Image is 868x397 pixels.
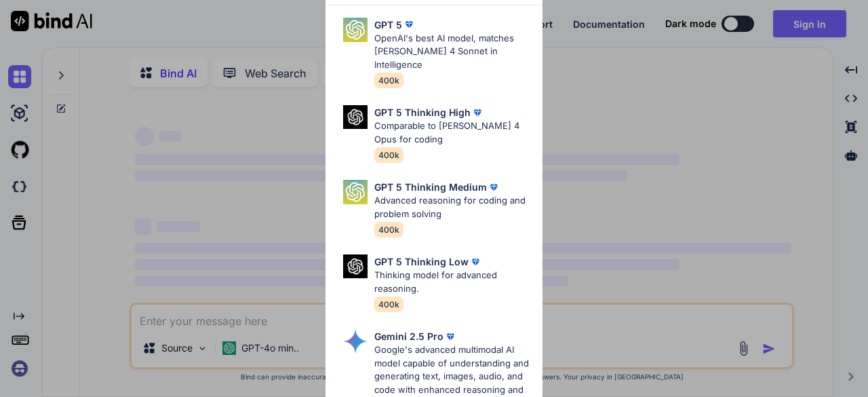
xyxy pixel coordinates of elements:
[374,269,532,295] p: Thinking model for advanced reasoning.
[343,105,368,129] img: Pick Models
[374,105,471,119] p: GPT 5 Thinking High
[374,119,532,146] p: Comparable to [PERSON_NAME] 4 Opus for coding
[443,330,457,343] img: premium
[374,222,403,238] span: 400k
[343,329,368,354] img: Pick Models
[374,254,469,269] p: GPT 5 Thinking Low
[374,194,532,221] p: Advanced reasoning for coding and problem solving
[374,329,443,343] p: Gemini 2.5 Pro
[471,106,484,119] img: premium
[343,18,368,42] img: Pick Models
[343,254,368,278] img: Pick Models
[374,297,403,312] span: 400k
[402,18,416,31] img: premium
[487,181,500,194] img: premium
[374,18,402,32] p: GPT 5
[374,180,487,194] p: GPT 5 Thinking Medium
[374,32,532,72] p: OpenAI's best AI model, matches [PERSON_NAME] 4 Sonnet in Intelligence
[469,255,482,269] img: premium
[374,73,403,88] span: 400k
[343,180,368,204] img: Pick Models
[374,147,403,163] span: 400k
